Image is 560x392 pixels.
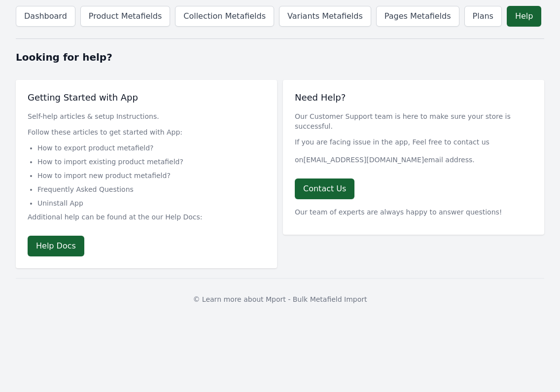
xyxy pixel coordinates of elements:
[193,295,263,303] span: © Learn more about
[295,106,532,135] p: Our Customer Support team is here to make sure your store is successful.
[28,236,84,256] a: Help Docs
[37,143,265,153] li: How to export product metafield?
[28,106,265,125] p: Self-help articles & setup Instructions.
[295,178,354,199] a: Contact Us
[80,6,170,27] a: Product Metafields
[295,155,532,171] p: on email address.
[37,171,265,180] li: How to import new product metafield?
[37,198,265,208] li: Uninstall App
[464,6,502,27] a: Plans
[295,201,532,223] p: Our team of experts are always happy to answer questions!
[376,6,459,27] a: Pages Metafields
[266,295,367,303] a: Mport - Bulk Metafield Import
[28,92,265,104] h3: Getting Started with App
[28,212,265,228] p: Additional help can be found at the our Help Docs:
[279,6,371,27] a: Variants Metafields
[175,6,274,27] a: Collection Metafields
[37,157,265,167] li: How to import existing product metafield?
[303,156,424,164] a: [EMAIL_ADDRESS][DOMAIN_NAME]
[28,127,265,143] p: Follow these articles to get started with App:
[295,137,532,153] p: If you are facing issue in the app, Feel free to contact us
[16,50,544,64] h1: Looking for help?
[16,6,75,27] a: Dashboard
[507,6,541,27] a: Help
[37,184,265,194] li: Frequently Asked Questions
[295,92,532,104] h3: Need Help?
